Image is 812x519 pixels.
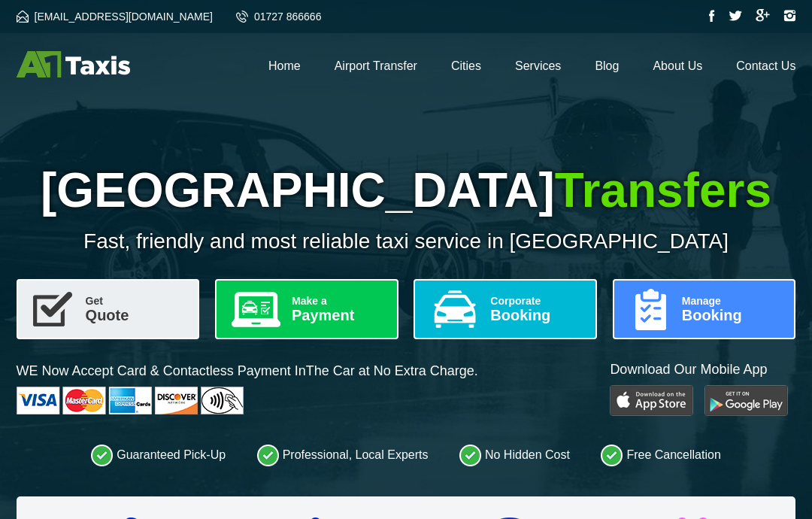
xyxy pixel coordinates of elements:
a: Make aPayment [215,279,398,339]
img: Google Play [704,385,788,416]
li: Guaranteed Pick-Up [91,444,226,466]
span: Transfers [555,163,771,217]
p: Download Our Mobile App [610,360,795,379]
li: Professional, Local Experts [257,444,429,466]
a: 01727 866666 [236,11,322,23]
p: WE Now Accept Card & Contactless Payment In [17,362,478,381]
li: No Hidden Cost [459,444,570,466]
a: Airport Transfer [335,59,417,72]
a: [EMAIL_ADDRESS][DOMAIN_NAME] [17,11,213,23]
img: Twitter [729,11,742,21]
img: A1 Taxis St Albans LTD [17,51,130,77]
span: Get [86,296,186,306]
span: The Car at No Extra Charge. [306,363,478,378]
a: Blog [595,59,619,72]
img: Instagram [783,10,795,22]
a: About Us [653,59,702,72]
a: Services [515,59,561,72]
a: Cities [451,59,481,72]
img: Cards [17,387,244,414]
span: Manage [682,296,783,306]
span: Make a [292,296,385,306]
a: Home [268,59,301,72]
a: Contact Us [736,59,795,72]
li: Free Cancellation [601,444,720,466]
span: Corporate [490,296,583,306]
a: ManageBooking [613,279,796,339]
img: Facebook [709,10,715,22]
h1: [GEOGRAPHIC_DATA] [17,162,796,218]
p: Fast, friendly and most reliable taxi service in [GEOGRAPHIC_DATA] [17,229,796,253]
a: GetQuote [17,279,200,339]
img: Google Plus [756,9,770,22]
img: Play Store [610,385,693,416]
a: CorporateBooking [414,279,597,339]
